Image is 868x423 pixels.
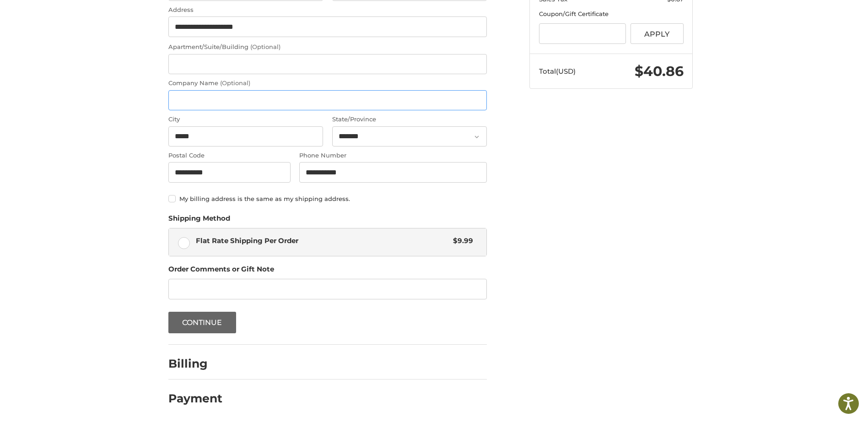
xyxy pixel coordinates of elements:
[168,5,487,15] label: Address
[635,63,684,80] span: $40.86
[168,195,487,202] label: My billing address is the same as my shipping address.
[299,151,487,160] label: Phone Number
[168,213,230,228] legend: Shipping Method
[168,151,291,160] label: Postal Code
[105,12,116,23] button: Open LiveChat chat widget
[196,236,449,246] span: Flat Rate Shipping Per Order
[168,79,487,88] label: Company Name
[168,115,323,124] label: City
[168,391,222,406] h2: Payment
[168,264,274,279] legend: Order Comments
[539,10,684,19] div: Coupon/Gift Certificate
[220,79,250,87] small: (Optional)
[168,43,487,52] label: Apartment/Suite/Building
[539,23,626,44] input: Gift Certificate or Coupon Code
[448,236,473,246] span: $9.99
[168,312,236,333] button: Continue
[539,67,576,76] span: Total (USD)
[13,14,103,21] p: We're away right now. Please check back later!
[332,115,487,124] label: State/Province
[168,357,222,371] h2: Billing
[631,23,684,44] button: Apply
[250,43,280,50] small: (Optional)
